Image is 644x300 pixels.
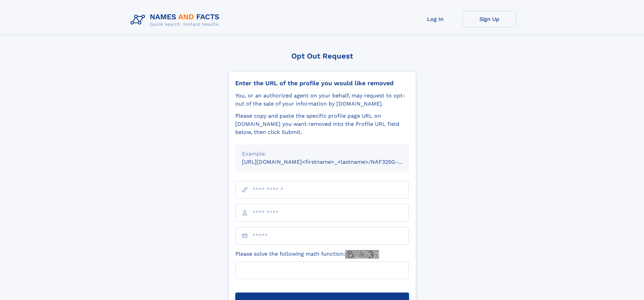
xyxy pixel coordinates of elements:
[228,52,416,60] div: Opt Out Request
[242,150,402,158] div: Example:
[235,250,379,259] label: Please solve the following math function:
[462,11,517,27] a: Sign Up
[235,79,409,87] div: Enter the URL of the profile you would like removed
[408,11,462,27] a: Log In
[128,11,225,29] img: Logo Names and Facts
[235,112,409,136] div: Please copy and paste the specific profile page URL on [DOMAIN_NAME] you want removed into the Pr...
[235,92,409,108] div: You, or an authorized agent on your behalf, may request to opt-out of the sale of your informatio...
[242,159,422,165] small: [URL][DOMAIN_NAME]<firstname>_<lastname>/NAF325G-xxxxxxxx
